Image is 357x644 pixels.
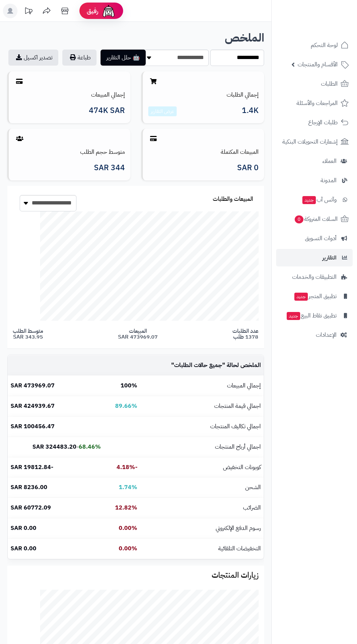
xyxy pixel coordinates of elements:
[140,457,264,477] td: كوبونات التخفيض
[118,328,158,340] span: المبيعات 473969.07 SAR
[276,94,353,112] a: المراجعات والأسئلة
[8,437,104,457] td: -
[121,381,137,390] b: 100%
[276,326,353,344] a: الإعدادات
[302,196,316,204] span: جديد
[295,215,303,223] span: 0
[11,463,53,472] b: -19812.84 SAR
[282,137,338,147] span: إشعارات التحويلات البنكية
[140,417,264,437] td: اجمالي تكاليف المنتجات
[276,288,353,305] a: تطبيق المتجرجديد
[276,230,353,247] a: أدوات التسويق
[276,268,353,286] a: التطبيقات والخدمات
[13,328,43,340] span: متوسط الطلب 343.95 SAR
[292,272,337,282] span: التطبيقات والخدمات
[276,75,353,93] a: الطلبات
[117,463,137,472] b: -4.18%
[227,90,259,99] a: إجمالي الطلبات
[305,233,337,243] span: أدوات التسويق
[302,195,337,205] span: وآتس آب
[221,148,259,156] a: المبيعات المكتملة
[242,106,259,117] span: 1.4K
[140,355,264,375] td: الملخص لحالة " "
[11,544,36,553] b: 0.00 SAR
[307,20,350,35] img: logo-2.png
[276,249,353,266] a: التقارير
[11,483,47,492] b: 8236.00 SAR
[322,253,337,263] span: التقارير
[140,498,264,518] td: الضرائب
[119,524,137,532] b: 0.00%
[276,152,353,170] a: العملاء
[80,148,125,156] a: متوسط حجم الطلب
[115,503,137,512] b: 12.82%
[286,311,337,321] span: تطبيق نقاط البيع
[287,312,300,320] span: جديد
[32,442,76,451] b: 324483.20 SAR
[79,442,101,451] b: 68.46%
[294,293,308,301] span: جديد
[276,307,353,324] a: تطبيق نقاط البيعجديد
[119,483,137,492] b: 1.74%
[140,437,264,457] td: اجمالي أرباح المنتجات
[276,191,353,208] a: وآتس آبجديد
[91,90,125,99] a: إجمالي المبيعات
[276,114,353,131] a: طلبات الإرجاع
[232,328,259,340] span: عدد الطلبات 1378 طلب
[294,291,337,301] span: تطبيق المتجر
[62,50,97,66] button: طباعة
[11,381,55,390] b: 473969.07 SAR
[87,7,98,15] span: رفيق
[19,4,38,20] a: تحديثات المنصة
[213,196,253,203] h3: المبيعات والطلبات
[94,164,125,172] span: 344 SAR
[298,59,338,70] span: الأقسام والمنتجات
[11,402,55,410] b: 424939.67 SAR
[276,36,353,54] a: لوحة التحكم
[237,164,259,172] span: 0 SAR
[140,477,264,497] td: الشحن
[8,50,58,66] a: تصدير اكسيل
[140,518,264,538] td: رسوم الدفع الإلكتروني
[101,50,146,66] button: 🤖 حلل التقارير
[321,79,338,89] span: الطلبات
[89,106,125,115] span: 474K SAR
[321,175,337,186] span: المدونة
[101,4,116,18] img: ai-face.png
[276,133,353,151] a: إشعارات التحويلات البنكية
[174,361,222,370] span: جميع حالات الطلبات
[11,503,51,512] b: 60772.09 SAR
[11,524,36,532] b: 0.00 SAR
[115,402,137,410] b: 89.66%
[119,544,137,553] b: 0.00%
[311,40,338,50] span: لوحة التحكم
[225,29,264,46] b: الملخص
[316,330,337,340] span: الإعدادات
[140,396,264,416] td: اجمالي قيمة المنتجات
[140,539,264,559] td: التخفيضات التلقائية
[140,376,264,396] td: إجمالي المبيعات
[294,214,338,224] span: السلات المتروكة
[151,108,174,115] a: عرض التقارير
[276,172,353,189] a: المدونة
[297,98,338,108] span: المراجعات والأسئلة
[322,156,337,166] span: العملاء
[308,117,338,128] span: طلبات الإرجاع
[11,422,55,431] b: 100456.47 SAR
[276,210,353,228] a: السلات المتروكة0
[13,571,259,579] h3: زيارات المنتجات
